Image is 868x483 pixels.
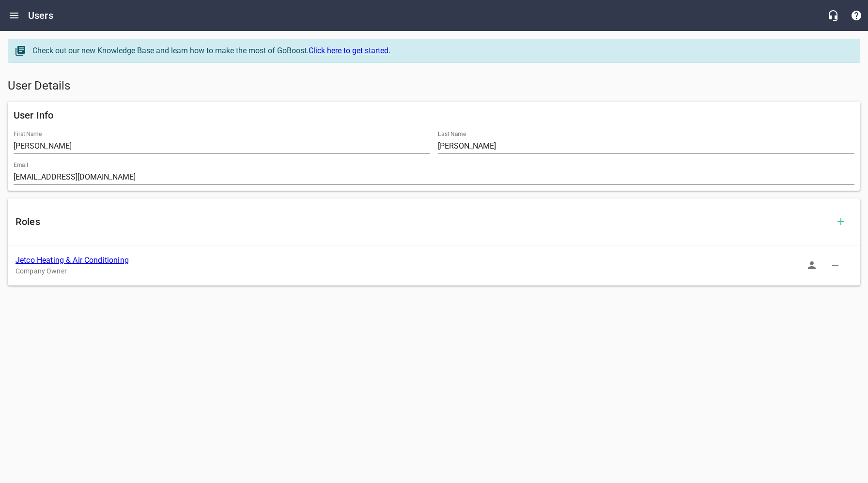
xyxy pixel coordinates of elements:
label: Email [14,162,28,168]
h6: Users [28,8,53,23]
h5: User Details [8,78,860,94]
button: Support Portal [845,4,868,27]
div: Check out our new Knowledge Base and learn how to make the most of GoBoost. [32,45,850,57]
button: Live Chat [821,4,845,27]
h6: Roles [15,214,829,229]
button: Add Role [829,210,852,233]
button: Open drawer [2,4,26,27]
p: Company Owner [15,266,837,276]
label: Last Name [438,131,466,137]
a: Jetco Heating & Air Conditioning [15,256,129,265]
button: Delete Role [823,254,847,277]
label: First Name [14,131,42,137]
a: Click here to get started. [309,46,390,55]
h6: User Info [14,107,854,123]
